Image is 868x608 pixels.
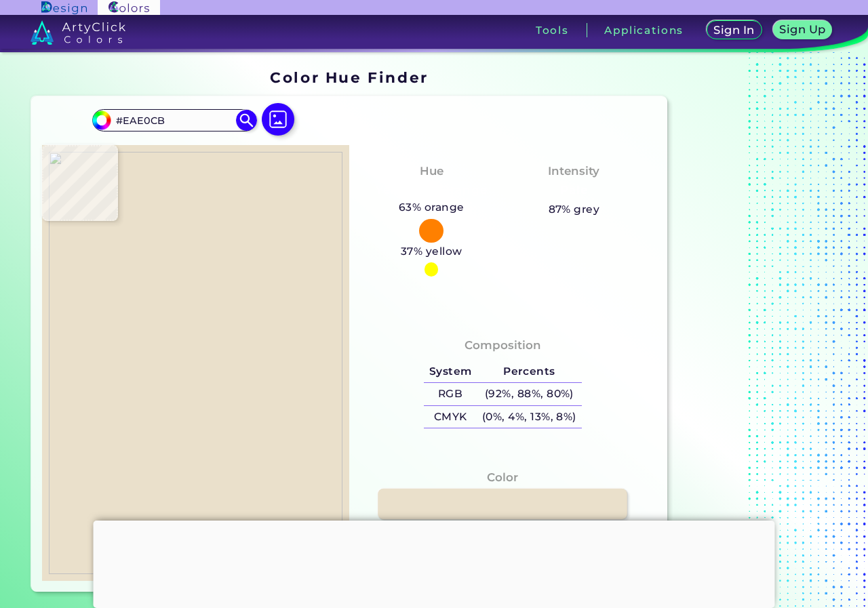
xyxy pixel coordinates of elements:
[395,243,467,260] h5: 37% yellow
[31,20,126,45] img: logo_artyclick_colors_white.svg
[94,521,775,605] iframe: Advertisement
[41,1,87,14] img: ArtyClick Design logo
[424,361,477,383] h5: System
[707,20,762,39] a: Sign In
[713,24,755,36] h5: Sign In
[424,383,477,405] h5: RGB
[49,152,342,575] img: 8a865239-7d5e-4dfc-b8a6-1c7ce16beb18
[477,383,581,405] h5: (92%, 88%, 80%)
[548,161,599,181] h4: Intensity
[477,361,581,383] h5: Percents
[673,64,842,597] iframe: Advertisement
[536,25,569,35] h3: Tools
[604,25,684,35] h3: Applications
[549,201,600,218] h5: 87% grey
[262,103,294,136] img: icon picture
[424,406,477,428] h5: CMYK
[487,468,518,487] h4: Color
[420,161,443,181] h4: Hue
[111,111,237,129] input: type color..
[772,20,832,39] a: Sign Up
[393,199,469,216] h5: 63% orange
[779,24,826,35] h5: Sign Up
[555,182,593,199] h3: Pale
[236,110,256,130] img: icon search
[477,406,581,428] h5: (0%, 4%, 13%, 8%)
[465,336,541,355] h4: Composition
[370,182,493,199] h3: Yellowish Orange
[270,67,428,87] h1: Color Hue Finder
